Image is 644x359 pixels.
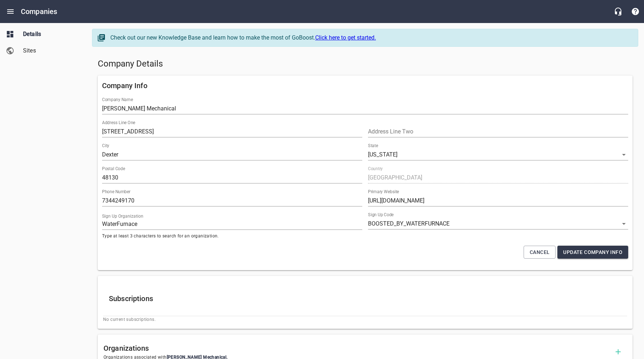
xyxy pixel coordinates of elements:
[2,3,19,20] button: Open drawer
[102,144,109,148] label: City
[524,246,556,259] button: Cancel
[103,342,609,354] h6: Organizations
[368,167,383,171] label: Country
[102,218,362,230] input: Start typing to search organizations
[102,190,130,194] label: Phone Number
[102,167,125,171] label: Postal Code
[98,58,632,70] h5: Company Details
[563,248,622,257] span: Update Company Info
[368,144,378,148] label: State
[102,80,628,91] h6: Company Info
[368,190,399,194] label: Primary Website
[530,248,549,257] span: Cancel
[557,246,628,259] button: Update Company Info
[102,121,135,125] label: Address Line One
[109,293,621,304] h6: Subscriptions
[23,30,78,38] span: Details
[102,233,362,240] span: Type at least 3 characters to search for an organization.
[315,34,376,41] a: Click here to get started.
[368,213,394,217] label: Sign Up Code
[102,97,133,102] label: Company Name
[23,46,78,55] span: Sites
[627,3,644,20] button: Support Portal
[609,3,627,20] button: Live Chat
[103,316,627,323] span: No current subscriptions.
[110,33,631,42] div: Check out our new Knowledge Base and learn how to make the most of GoBoost.
[21,6,57,17] h6: Companies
